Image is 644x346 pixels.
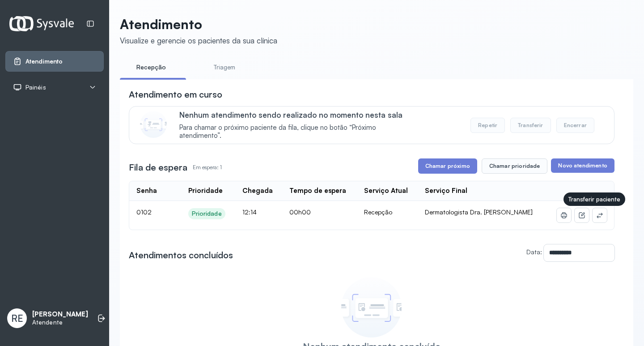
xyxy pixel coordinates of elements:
[32,310,88,319] p: [PERSON_NAME]
[551,158,614,173] button: Novo atendimento
[9,16,74,31] img: Logotipo do estabelecimento
[289,187,346,195] div: Tempo de espera
[510,118,551,133] button: Transferir
[13,57,96,66] a: Atendimento
[140,111,167,138] img: Imagem de CalloutCard
[129,161,187,174] h3: Fila de espera
[242,208,257,216] span: 12:14
[364,208,411,216] div: Recepção
[242,187,273,195] div: Chegada
[136,208,152,216] span: 0102
[179,110,416,120] p: Nenhum atendimento sendo realizado no momento nesta sala
[120,36,277,45] div: Visualize e gerencie os pacientes da sua clínica
[193,60,256,75] a: Triagem
[136,187,157,195] div: Senha
[32,319,88,326] p: Atendente
[526,248,542,256] label: Data:
[25,58,63,65] span: Atendimento
[289,208,311,216] span: 00h00
[418,158,477,174] button: Chamar próximo
[193,161,222,174] p: Em espera: 1
[129,249,233,261] h3: Atendimentos concluídos
[425,187,467,195] div: Serviço Final
[120,16,277,32] p: Atendimento
[179,124,416,141] span: Para chamar o próximo paciente da fila, clique no botão “Próximo atendimento”.
[129,88,222,101] h3: Atendimento em curso
[192,210,222,218] div: Prioridade
[425,208,533,216] span: Dermatologista Dra. [PERSON_NAME]
[188,187,223,195] div: Prioridade
[341,277,402,337] img: Imagem de empty state
[470,118,505,133] button: Repetir
[25,84,46,91] span: Painéis
[482,158,548,174] button: Chamar prioridade
[364,187,408,195] div: Serviço Atual
[556,118,594,133] button: Encerrar
[120,60,182,75] a: Recepção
